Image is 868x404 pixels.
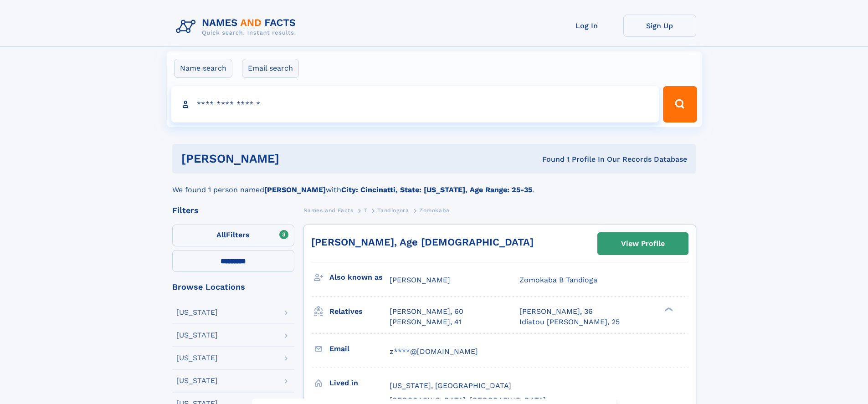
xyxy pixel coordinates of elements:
[364,207,367,214] span: T
[598,233,688,255] a: View Profile
[303,205,354,216] a: Names and Facts
[181,153,411,164] h1: [PERSON_NAME]
[390,307,463,317] a: [PERSON_NAME], 60
[411,154,687,164] div: Found 1 Profile In Our Records Database
[377,205,409,216] a: Tandiogora
[172,283,294,291] div: Browse Locations
[329,341,390,357] h3: Email
[329,270,390,285] h3: Also known as
[550,15,623,37] a: Log In
[172,225,294,246] label: Filters
[519,276,597,284] span: Zomokaba B Tandioga
[171,86,659,123] input: search input
[341,185,532,194] b: City: Cincinatti, State: [US_STATE], Age Range: 25-35
[242,59,299,78] label: Email search
[364,205,367,216] a: T
[663,307,673,312] div: ❯
[176,354,218,362] div: [US_STATE]
[176,332,218,339] div: [US_STATE]
[390,381,511,390] span: [US_STATE], [GEOGRAPHIC_DATA]
[176,309,218,316] div: [US_STATE]
[329,375,390,391] h3: Lived in
[329,304,390,319] h3: Relatives
[623,15,696,37] a: Sign Up
[174,59,232,78] label: Name search
[419,207,450,214] span: Zomokaba
[377,207,409,214] span: Tandiogora
[311,236,534,248] a: [PERSON_NAME], Age [DEMOGRAPHIC_DATA]
[172,206,294,215] div: Filters
[390,317,462,327] a: [PERSON_NAME], 41
[172,174,696,195] div: We found 1 person named with .
[264,185,326,194] b: [PERSON_NAME]
[176,377,218,384] div: [US_STATE]
[172,15,303,39] img: Logo Names and Facts
[519,307,593,317] a: [PERSON_NAME], 36
[621,233,665,254] div: View Profile
[519,317,620,327] a: Idiatou [PERSON_NAME], 25
[216,230,226,239] span: All
[663,86,697,123] button: Search Button
[390,276,450,284] span: [PERSON_NAME]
